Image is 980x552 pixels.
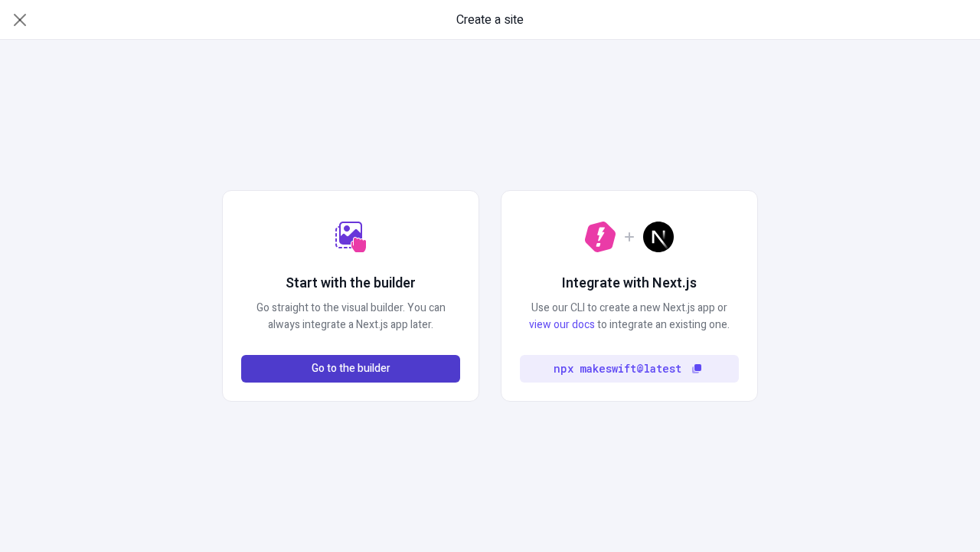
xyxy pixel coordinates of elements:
a: view our docs [529,317,595,333]
code: npx makeswift@latest [554,360,681,377]
p: Go straight to the visual builder. You can always integrate a Next.js app later. [241,300,460,333]
span: Create a site [456,11,524,29]
p: Use our CLI to create a new Next.js app or to integrate an existing one. [520,300,739,333]
h2: Start with the builder [286,274,416,294]
button: Go to the builder [241,355,460,383]
span: Go to the builder [312,360,390,377]
h2: Integrate with Next.js [562,274,697,294]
